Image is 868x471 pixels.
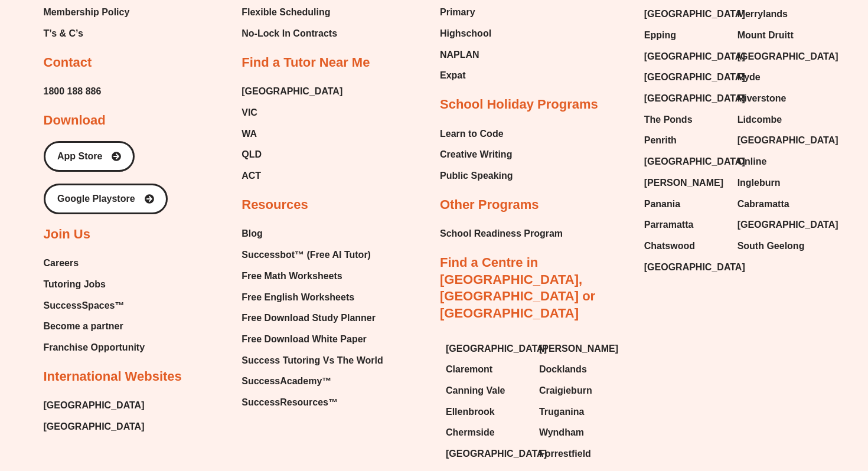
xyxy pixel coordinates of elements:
span: & [94,110,102,121]
span: [GEOGRAPHIC_DATA] [644,5,745,23]
a: Highschool [440,25,497,42]
a: QLD [242,146,342,163]
span: I [168,138,170,145]
span: [GEOGRAPHIC_DATA] [44,418,145,436]
span: Learn to Code [440,125,504,143]
span: [GEOGRAPHIC_DATA] [644,48,745,66]
a: Primary [440,4,497,21]
span: 1800 188 886 [44,83,102,100]
span:  [204,138,211,145]
span: O [214,138,220,145]
span: I [135,68,138,81]
span:  [239,68,252,81]
span: F [64,138,68,145]
span: Ryde [738,68,761,86]
span: W [71,110,81,121]
span: H [83,68,93,81]
a: [GEOGRAPHIC_DATA] [644,48,726,66]
span: W [157,68,169,81]
span: Highschool [440,25,491,42]
span: W [79,138,86,145]
a: Forrestfield [539,445,621,463]
span: Q [119,138,125,145]
a: Google Playstore [44,184,168,214]
a: Franchise Opportunity [44,339,145,356]
span: F [68,269,72,276]
span: W [172,138,180,145]
span: O [184,138,190,145]
span: Chatswood [644,237,695,255]
span: W [74,110,84,121]
span: W [192,138,199,145]
span: Truganina [539,403,584,421]
span: Online [738,153,767,171]
span: W [79,68,92,81]
span: Forrestfield [539,445,591,463]
span: E [206,138,211,145]
a: Success Tutoring Vs The World [242,352,383,369]
span: Q [231,68,241,81]
span: H [101,138,106,145]
span: D [115,269,120,276]
a: Cabramatta [738,195,819,213]
a: Creative Writing [440,146,513,163]
span: L [131,68,138,81]
span: SuccessResources™ [242,394,338,411]
span: W [190,138,197,145]
a: Panania [644,195,726,213]
span: ˘ [283,196,285,203]
a: [GEOGRAPHIC_DATA] [242,83,342,100]
span: T’s & C’s [44,25,83,42]
span: School Readiness Program [440,225,563,243]
span: ĉ [277,196,280,203]
span: of ⁨11⁩ [124,1,146,18]
a: Free Math Worksheets [242,267,383,285]
a: Successbot™ (Free AI Tutor) [242,246,383,264]
a: Canning Vale [446,382,527,400]
span: [GEOGRAPHIC_DATA] [644,153,745,171]
span: WA [242,125,257,143]
span: D [110,110,118,121]
span: Free English Worksheets [242,289,354,306]
span:  [145,138,152,145]
span: Penrith [644,132,677,149]
a: SuccessSpaces™ [44,297,145,315]
a: [GEOGRAPHIC_DATA] [644,5,726,23]
span: L [77,138,81,145]
span: U [198,138,203,145]
span: QLD [242,146,262,163]
span: Epping [644,27,676,44]
span: L [162,68,169,81]
a: Truganina [539,403,621,421]
span: U [90,68,100,81]
a: [GEOGRAPHIC_DATA] [446,445,527,463]
span: Free Math Worksheets [242,267,342,285]
span: K [158,138,163,145]
span: H [146,138,152,145]
span: Lidcombe [738,111,782,129]
span:  [190,68,203,81]
span:  [162,138,169,145]
a: Wyndham [539,424,621,441]
span: 5 [96,138,100,145]
span: W [68,138,76,145]
span: Q [119,68,129,81]
span: [GEOGRAPHIC_DATA] [738,48,838,66]
span: ACT [242,167,261,185]
span: K [174,138,179,145]
span:  [96,68,109,81]
h2: Join Us [44,226,90,243]
span: Careers [44,254,79,272]
span: Tutoring Jobs [44,276,106,293]
a: No-Lock In Contracts [242,25,342,42]
span: Membership Policy [44,4,130,21]
span: , [99,68,103,81]
span: \ [85,269,87,276]
span: Parramatta [644,216,694,234]
span: [GEOGRAPHIC_DATA] [738,216,838,234]
span: [GEOGRAPHIC_DATA] [446,340,547,358]
a: Claremont [446,361,527,378]
span:  [113,138,120,145]
span: Ĭ [288,196,289,203]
